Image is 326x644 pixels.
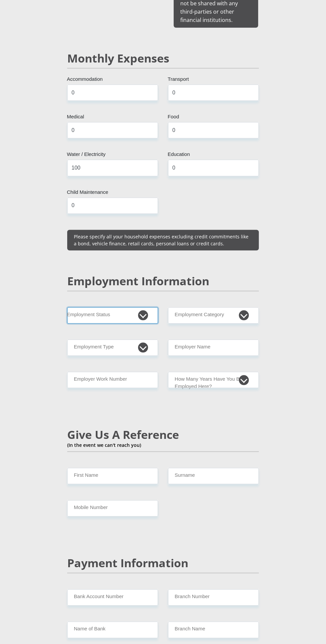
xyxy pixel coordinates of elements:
input: Mobile Number [67,500,158,516]
h2: Monthly Expenses [67,52,259,65]
input: Expenses - Transport [168,84,259,101]
input: Surname [168,468,259,484]
input: Expenses - Education [168,160,259,176]
input: Name of Bank [67,621,158,638]
input: Branch Number [168,589,259,605]
input: Employer Work Number [67,372,158,388]
input: Name [67,468,158,484]
h2: Payment Information [67,556,259,570]
h2: Give Us A Reference [67,428,259,442]
input: Expenses - Food [168,122,259,138]
input: Bank Account Number [67,589,158,605]
p: (In the event we can't reach you) [67,442,259,449]
h2: Employment Information [67,274,259,288]
input: Expenses - Child Maintenance [67,197,158,214]
input: Branch Name [168,621,259,638]
p: Please specify all your household expenses excluding credit commitments like a bond, vehicle fina... [74,233,252,247]
input: Expenses - Water/Electricity [67,160,158,176]
input: Expenses - Medical [67,122,158,138]
input: Employer's Name [168,339,259,356]
input: Expenses - Accommodation [67,84,158,101]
